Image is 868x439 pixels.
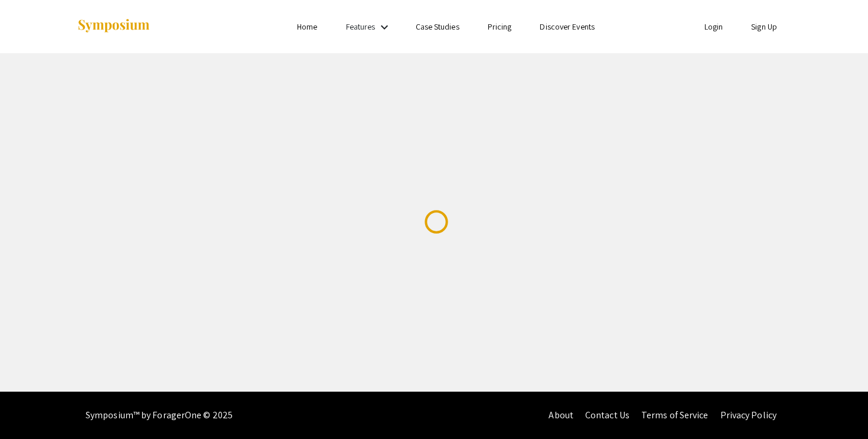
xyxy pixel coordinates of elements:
a: Case Studies [416,21,459,32]
a: Terms of Service [641,409,709,421]
a: Home [297,21,317,32]
div: Symposium™ by ForagerOne © 2025 [86,392,233,439]
a: Login [704,21,723,32]
a: Privacy Policy [720,409,776,421]
a: Discover Events [540,21,595,32]
a: Features [346,21,376,32]
a: About [549,409,573,421]
img: Symposium by ForagerOne [77,18,151,34]
a: Sign Up [751,21,777,32]
a: Contact Us [585,409,629,421]
mat-icon: Expand Features list [377,20,391,34]
a: Pricing [488,21,512,32]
